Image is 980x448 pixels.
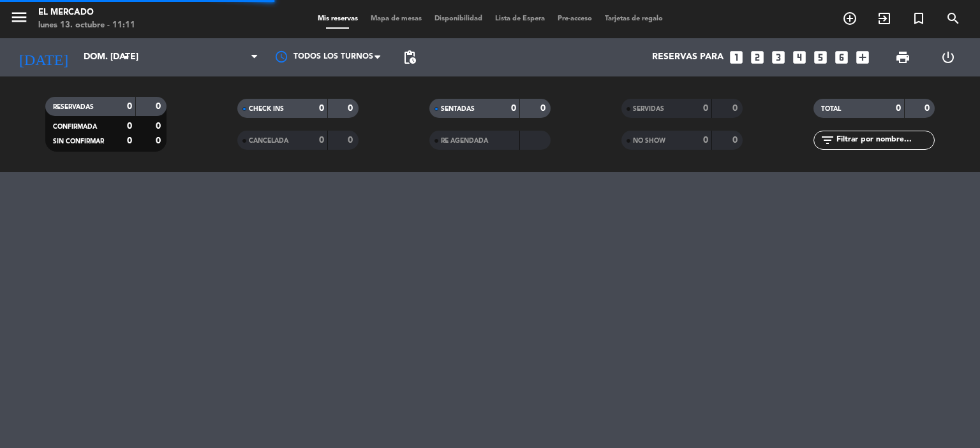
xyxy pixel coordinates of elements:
i: looks_4 [791,49,808,66]
strong: 0 [127,122,132,131]
strong: 0 [703,136,708,145]
span: SIN CONFIRMAR [53,138,104,145]
i: exit_to_app [877,11,892,26]
i: turned_in_not [911,11,926,26]
strong: 0 [156,122,163,131]
span: CONFIRMADA [53,124,97,130]
input: Filtrar por nombre... [835,133,934,147]
strong: 0 [703,104,708,113]
strong: 0 [319,104,324,113]
strong: 0 [127,136,132,145]
i: looks_3 [770,49,787,66]
strong: 0 [732,136,740,145]
span: Mis reservas [311,15,364,22]
span: SERVIDAS [633,106,664,112]
span: pending_actions [402,50,417,65]
i: filter_list [820,133,835,148]
strong: 0 [156,102,163,111]
strong: 0 [732,104,740,113]
span: TOTAL [821,106,841,112]
strong: 0 [156,136,163,145]
strong: 0 [319,136,324,145]
i: add_box [854,49,871,66]
span: Disponibilidad [428,15,489,22]
i: arrow_drop_down [119,50,134,65]
span: print [895,50,910,65]
span: Lista de Espera [489,15,551,22]
i: looks_5 [812,49,829,66]
div: El Mercado [38,6,135,19]
strong: 0 [511,104,516,113]
strong: 0 [924,104,932,113]
i: [DATE] [10,43,77,71]
span: CHECK INS [249,106,284,112]
span: SENTADAS [441,106,475,112]
span: NO SHOW [633,138,665,144]
span: Tarjetas de regalo [598,15,669,22]
span: Reservas para [652,52,724,62]
strong: 0 [127,102,132,111]
span: RE AGENDADA [441,138,488,144]
span: CANCELADA [249,138,288,144]
i: add_circle_outline [842,11,857,26]
button: menu [10,8,29,31]
span: RESERVADAS [53,104,94,110]
div: lunes 13. octubre - 11:11 [38,19,135,32]
i: power_settings_new [940,50,956,65]
i: looks_one [728,49,745,66]
span: Mapa de mesas [364,15,428,22]
i: search [946,11,961,26]
strong: 0 [348,104,355,113]
i: menu [10,8,29,27]
strong: 0 [896,104,901,113]
strong: 0 [540,104,548,113]
i: looks_6 [833,49,850,66]
i: looks_two [749,49,766,66]
span: Pre-acceso [551,15,598,22]
div: LOG OUT [925,38,970,76]
strong: 0 [348,136,355,145]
